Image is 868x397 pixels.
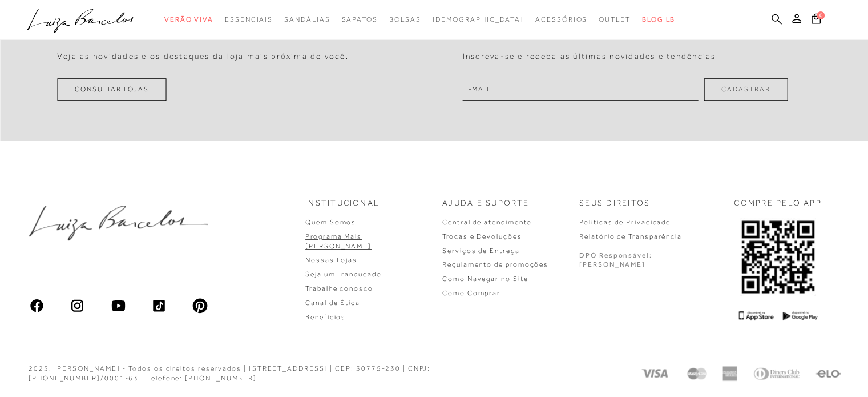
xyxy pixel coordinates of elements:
[442,247,519,255] a: Serviços de Entrega
[57,78,167,101] a: Consultar Lojas
[70,298,86,314] img: instagram_material_outline
[29,364,514,383] div: 2025, [PERSON_NAME] - Todos os direitos reservados | [STREET_ADDRESS] | CEP: 30775-230 | CNPJ: [P...
[432,15,524,23] span: [DEMOGRAPHIC_DATA]
[389,15,421,23] span: Bolsas
[750,366,802,381] img: Diners Club
[305,299,360,307] a: Canal de Ética
[579,218,671,226] a: Políticas de Privacidade
[341,15,377,23] span: Sapatos
[599,15,631,23] span: Outlet
[642,9,675,30] a: BLOG LB
[442,260,548,268] a: Regulamento de promoções
[389,9,421,30] a: categoryNavScreenReaderText
[817,11,825,19] span: 0
[599,9,631,30] a: categoryNavScreenReaderText
[442,218,532,226] a: Central de atendimento
[225,9,273,30] a: categoryNavScreenReaderText
[815,366,841,381] img: Elo
[305,198,380,209] p: Institucional
[305,232,372,250] a: Programa Mais [PERSON_NAME]
[442,232,522,240] a: Trocas e Devoluções
[432,9,524,30] a: noSubCategoriesText
[305,256,357,264] a: Nossas Lojas
[192,298,208,314] img: pinterest_ios_filled
[640,366,672,381] img: Visa
[463,78,699,101] input: E-mail
[642,15,675,23] span: BLOG LB
[463,51,719,61] h4: Inscreva-se e receba as últimas novidades e tendências.
[535,9,587,30] a: categoryNavScreenReaderText
[782,311,817,320] img: Google Play Logo
[110,298,126,314] img: youtube_material_rounded
[305,313,346,321] a: Benefícios
[164,15,213,23] span: Verão Viva
[305,270,382,278] a: Seja um Franqueado
[225,15,273,23] span: Essenciais
[305,218,356,226] a: Quem Somos
[305,284,373,292] a: Trabalhe conosco
[579,251,652,270] p: DPO Responsável: [PERSON_NAME]
[808,13,824,28] button: 0
[284,9,330,30] a: categoryNavScreenReaderText
[740,218,815,296] img: QRCODE
[685,366,708,381] img: Mastercard
[29,298,45,314] img: facebook_ios_glyph
[151,298,167,314] img: tiktok
[722,366,737,381] img: American Express
[579,198,650,209] p: Seus Direitos
[57,51,349,61] h4: Veja as novidades e os destaques da loja mais próxima de você.
[29,206,208,240] img: luiza-barcelos.png
[164,9,213,30] a: categoryNavScreenReaderText
[284,15,330,23] span: Sandálias
[442,198,530,209] p: Ajuda e Suporte
[442,275,528,283] a: Como Navegar no Site
[535,15,587,23] span: Acessórios
[704,78,788,101] button: Cadastrar
[442,289,500,297] a: Como Comprar
[734,198,822,209] p: COMPRE PELO APP
[341,9,377,30] a: categoryNavScreenReaderText
[579,232,682,240] a: Relatório de Transparência
[738,311,773,320] img: App Store Logo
